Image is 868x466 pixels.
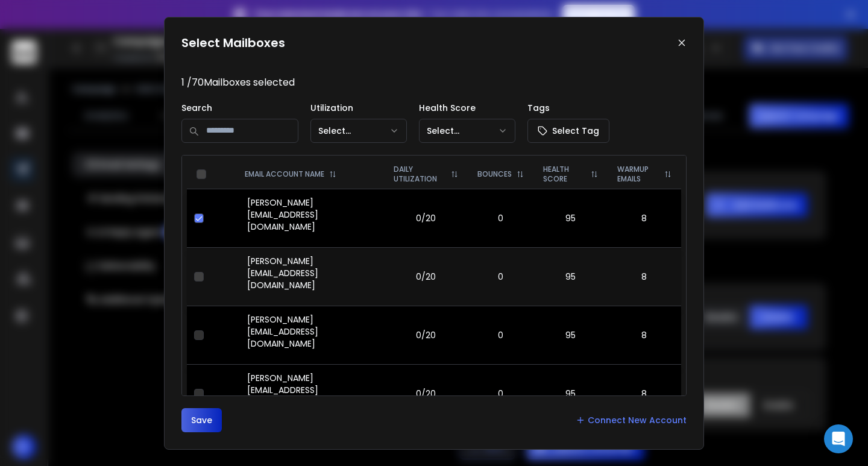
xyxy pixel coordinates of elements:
td: 95 [533,306,607,365]
td: 95 [533,365,607,423]
p: BOUNCES [477,169,512,179]
div: EMAIL ACCOUNT NAME [245,169,374,179]
p: 0 [475,212,526,224]
p: HEALTH SCORE [543,165,585,184]
td: 8 [608,248,681,306]
p: [PERSON_NAME][EMAIL_ADDRESS][DOMAIN_NAME] [247,197,377,233]
p: Health Score [419,102,515,114]
td: 8 [608,306,681,365]
td: 8 [608,189,681,248]
p: 0 [475,271,526,283]
td: 0/20 [384,248,468,306]
td: 0/20 [384,189,468,248]
p: [PERSON_NAME][EMAIL_ADDRESS][DOMAIN_NAME] [247,372,377,408]
button: Select... [310,119,407,143]
h1: Select Mailboxes [181,34,285,51]
p: DAILY UTILIZATION [394,165,446,184]
p: 0 [475,388,526,400]
button: Select... [419,119,515,143]
td: 8 [608,365,681,423]
p: 1 / 70 Mailboxes selected [181,75,687,90]
button: Save [181,408,222,432]
p: 0 [475,329,526,341]
p: WARMUP EMAILS [617,165,659,184]
td: 95 [533,248,607,306]
td: 0/20 [384,306,468,365]
p: Tags [527,102,609,114]
p: [PERSON_NAME][EMAIL_ADDRESS][DOMAIN_NAME] [247,313,377,350]
button: Select Tag [527,119,609,143]
td: 95 [533,189,607,248]
p: Search [181,102,298,114]
a: Connect New Account [576,414,687,426]
td: 0/20 [384,365,468,423]
div: Open Intercom Messenger [824,424,853,453]
p: [PERSON_NAME][EMAIL_ADDRESS][DOMAIN_NAME] [247,255,377,291]
p: Utilization [310,102,407,114]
